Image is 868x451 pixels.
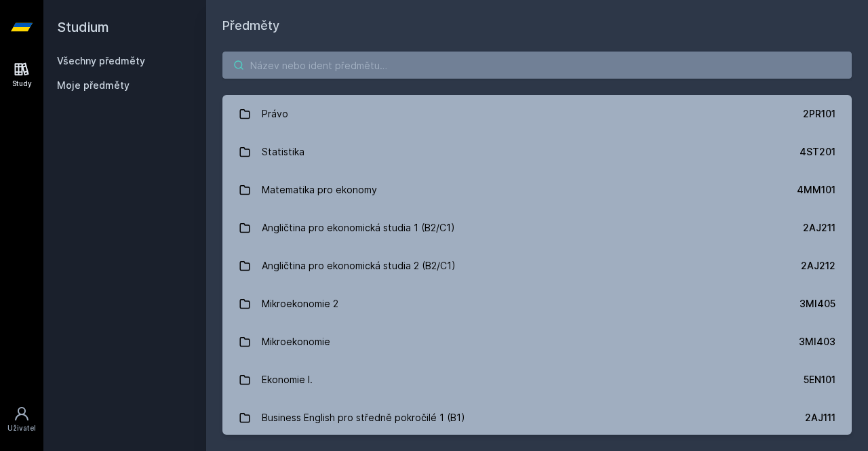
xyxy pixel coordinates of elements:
a: Statistika 4ST201 [222,133,852,171]
a: Angličtina pro ekonomická studia 1 (B2/C1) 2AJ211 [222,209,852,247]
div: Business English pro středně pokročilé 1 (B1) [262,404,465,431]
div: 2AJ212 [801,259,835,273]
div: Statistika [262,138,304,165]
div: 2AJ211 [803,221,835,235]
a: Právo 2PR101 [222,95,852,133]
div: 3MI403 [799,335,835,349]
div: Uživatel [7,423,36,433]
span: Moje předměty [57,79,130,92]
div: 2PR101 [803,107,835,121]
input: Název nebo ident předmětu… [222,52,852,79]
a: Business English pro středně pokročilé 1 (B1) 2AJ111 [222,399,852,437]
a: Mikroekonomie 3MI403 [222,323,852,361]
div: 5EN101 [804,373,835,387]
a: Angličtina pro ekonomická studia 2 (B2/C1) 2AJ212 [222,247,852,285]
div: Matematika pro ekonomy [262,176,377,203]
div: Study [12,79,32,89]
a: Všechny předměty [57,55,145,66]
div: Mikroekonomie [262,328,330,355]
div: Angličtina pro ekonomická studia 2 (B2/C1) [262,252,456,279]
div: Mikroekonomie 2 [262,290,338,317]
div: Angličtina pro ekonomická studia 1 (B2/C1) [262,214,455,241]
div: 3MI405 [800,297,835,311]
a: Mikroekonomie 2 3MI405 [222,285,852,323]
div: Ekonomie I. [262,366,313,393]
a: Study [3,54,41,96]
h1: Předměty [222,16,852,35]
div: Právo [262,100,288,128]
div: 4MM101 [797,183,835,197]
a: Matematika pro ekonomy 4MM101 [222,171,852,209]
a: Uživatel [3,399,41,440]
div: 4ST201 [800,145,835,159]
div: 2AJ111 [805,411,835,425]
a: Ekonomie I. 5EN101 [222,361,852,399]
